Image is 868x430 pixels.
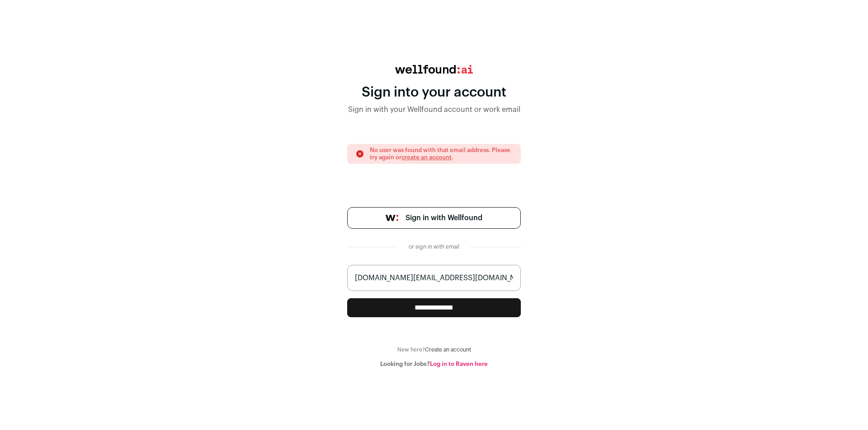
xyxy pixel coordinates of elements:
img: wellfound:ai [395,65,473,74]
span: Sign in with Wellfound [406,213,482,223]
div: Looking for Jobs? [347,361,521,368]
a: Create an account [425,347,471,352]
input: name@work-email.com [347,265,521,291]
a: Log in to Raven here [430,361,488,367]
p: No user was found with that email address. Please try again or . [370,147,513,161]
a: Sign in with Wellfound [347,207,521,229]
div: or sign in with email [405,243,463,250]
a: create an account [401,154,452,160]
div: Sign into your account [347,84,521,101]
div: Sign in with your Wellfound account or work email [347,104,521,115]
div: New here? [347,346,521,353]
img: wellfound-symbol-flush-black-fb3c872781a75f747ccb3a119075da62bfe97bd399995f84a933054e44a575c4.png [386,215,398,221]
